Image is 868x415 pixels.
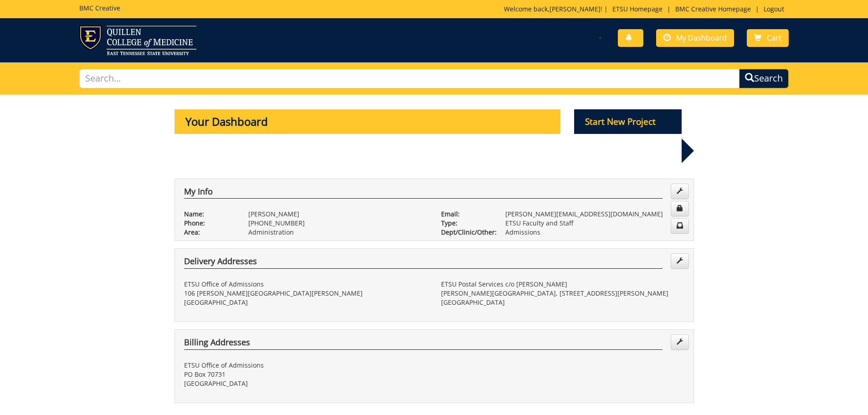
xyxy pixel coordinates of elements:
[441,219,492,228] p: Type:
[504,5,789,14] p: Welcome back, ! | | |
[79,26,196,55] img: ETSU logo
[184,257,663,269] h4: Delivery Addresses
[574,118,682,127] a: Start New Project
[184,370,427,379] p: PO Box 70731
[441,298,684,307] p: [GEOGRAPHIC_DATA]
[441,210,492,219] p: Email:
[747,29,789,47] a: Cart
[608,5,667,13] a: ETSU Homepage
[441,280,684,289] p: ETSU Postal Services c/o [PERSON_NAME]
[505,210,684,219] p: [PERSON_NAME][EMAIL_ADDRESS][DOMAIN_NAME]
[550,5,601,13] a: [PERSON_NAME]
[184,219,235,228] p: Phone:
[671,5,755,13] a: BMC Creative Homepage
[175,109,561,134] p: Your Dashboard
[248,219,427,228] p: [PHONE_NUMBER]
[671,253,689,269] a: Edit Addresses
[759,5,789,13] a: Logout
[79,5,120,11] h5: BMC Creative
[505,219,684,228] p: ETSU Faculty and Staff
[656,29,734,47] a: My Dashboard
[767,33,781,43] span: Cart
[676,33,727,43] span: My Dashboard
[574,109,682,134] p: Start New Project
[671,218,689,234] a: Change Communication Preferences
[184,289,427,298] p: 106 [PERSON_NAME][GEOGRAPHIC_DATA][PERSON_NAME]
[184,187,663,199] h4: My Info
[248,210,427,219] p: [PERSON_NAME]
[248,228,427,237] p: Administration
[505,228,684,237] p: Admissions
[184,228,235,237] p: Area:
[184,338,663,350] h4: Billing Addresses
[739,69,789,88] button: Search
[184,298,427,307] p: [GEOGRAPHIC_DATA]
[184,379,427,388] p: [GEOGRAPHIC_DATA]
[184,361,427,370] p: ETSU Office of Admissions
[184,210,235,219] p: Name:
[79,69,740,88] input: Search...
[671,334,689,350] a: Edit Addresses
[671,201,689,216] a: Change Password
[441,228,492,237] p: Dept/Clinic/Other:
[184,280,427,289] p: ETSU Office of Admissions
[671,184,689,199] a: Edit Info
[441,289,684,298] p: [PERSON_NAME][GEOGRAPHIC_DATA], [STREET_ADDRESS][PERSON_NAME]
